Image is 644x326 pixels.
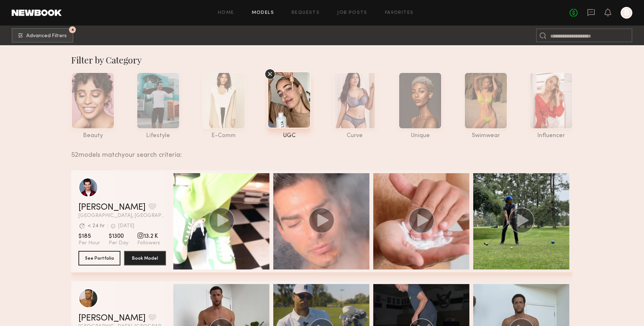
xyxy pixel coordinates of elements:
[71,143,567,159] div: 52 models match your search criteria:
[118,224,134,229] div: [DATE]
[88,224,105,229] div: < 24 hr
[137,240,160,247] span: Followers
[137,233,160,240] span: 13.2 K
[12,28,73,43] button: 4Advanced Filters
[26,34,67,39] span: Advanced Filters
[292,11,320,15] a: Requests
[78,314,146,323] a: [PERSON_NAME]
[252,11,274,15] a: Models
[529,133,573,139] div: influencer
[71,133,115,139] div: beauty
[109,240,128,247] span: Per Day
[337,11,367,15] a: Job Posts
[71,54,573,66] div: Filter by Category
[71,28,74,31] span: 4
[333,133,377,139] div: curve
[202,133,246,139] div: e-comm
[78,203,146,212] a: [PERSON_NAME]
[621,7,632,19] a: B
[78,213,166,218] span: [GEOGRAPHIC_DATA], [GEOGRAPHIC_DATA]
[218,11,234,15] a: Home
[109,233,128,240] span: $1300
[136,133,180,139] div: lifestyle
[398,133,442,139] div: unique
[78,240,100,247] span: Per Hour
[464,133,508,139] div: swimwear
[78,233,100,240] span: $185
[385,11,414,15] a: Favorites
[124,251,166,265] button: Book Model
[78,251,120,265] button: See Portfolio
[267,133,311,139] div: UGC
